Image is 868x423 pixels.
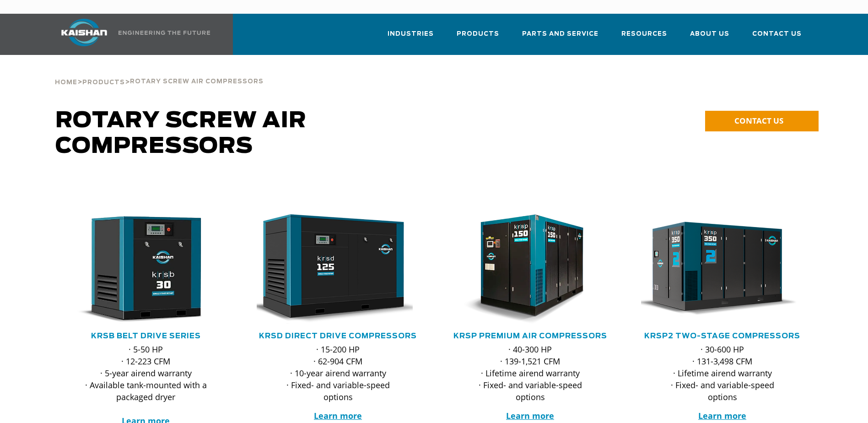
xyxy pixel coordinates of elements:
[522,22,598,53] a: Parts and Service
[388,22,434,53] a: Industries
[65,214,227,324] div: krsb30
[690,29,729,39] span: About Us
[659,343,786,403] p: · 30-600 HP · 131-3,498 CFM · Lifetime airend warranty · Fixed- and variable-speed options
[119,31,210,35] img: Engineering the future
[91,332,201,340] a: KRSB Belt Drive Series
[457,22,499,53] a: Products
[130,79,264,85] span: Rotary Screw Air Compressors
[55,55,264,90] div: > >
[752,22,802,53] a: Contact Us
[690,22,729,53] a: About Us
[634,214,797,324] img: krsp350
[82,80,125,86] span: Products
[641,214,804,324] div: krsp350
[698,410,746,421] a: Learn more
[55,78,77,86] a: Home
[259,332,417,340] a: KRSD Direct Drive Compressors
[752,29,802,39] span: Contact Us
[58,214,221,324] img: krsb30
[55,80,77,86] span: Home
[644,332,800,340] a: KRSP2 Two-Stage Compressors
[50,14,212,55] a: Kaishan USA
[621,22,667,53] a: Resources
[275,343,401,403] p: · 15-200 HP · 62-904 CFM · 10-year airend warranty · Fixed- and variable-speed options
[453,332,607,340] a: KRSP Premium Air Compressors
[388,29,434,39] span: Industries
[250,214,413,324] img: krsd125
[314,410,362,421] a: Learn more
[506,410,554,421] a: Learn more
[467,343,593,403] p: · 40-300 HP · 139-1,521 CFM · Lifetime airend warranty · Fixed- and variable-speed options
[621,29,667,39] span: Resources
[734,115,783,126] span: CONTACT US
[705,111,819,131] a: CONTACT US
[257,214,420,324] div: krsd125
[457,29,499,39] span: Products
[82,78,125,86] a: Products
[442,214,605,324] img: krsp150
[50,19,119,46] img: kaishan logo
[449,214,612,324] div: krsp150
[522,29,598,39] span: Parts and Service
[55,110,307,157] span: Rotary Screw Air Compressors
